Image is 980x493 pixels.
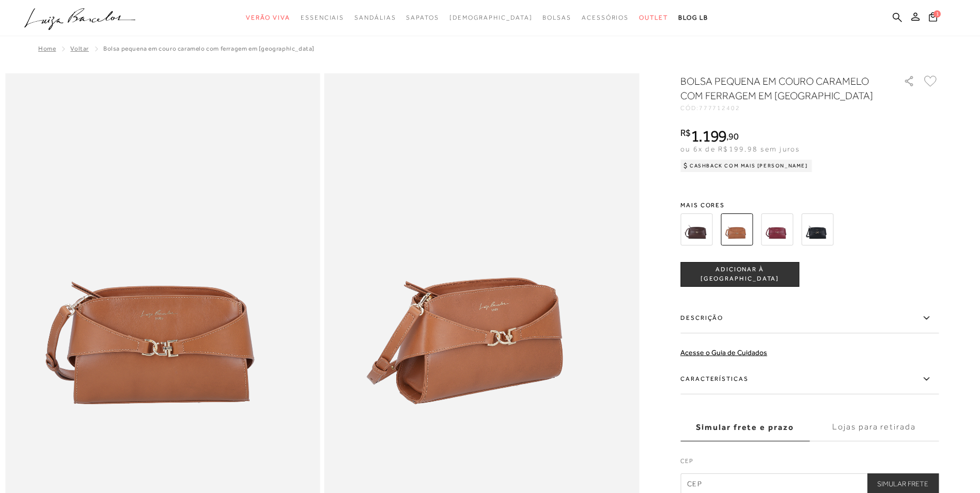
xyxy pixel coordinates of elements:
[301,8,344,27] a: noSubCategoriesText
[449,8,533,27] a: noSubCategoriesText
[680,348,767,357] a: Acesse o Guia de Cuidados
[639,8,668,27] a: noSubCategoriesText
[810,413,939,441] label: Lojas para retirada
[680,74,874,103] h1: BOLSA PEQUENA EM COURO CARAMELO COM FERRAGEM EM [GEOGRAPHIC_DATA]
[680,262,799,287] button: ADICIONAR À [GEOGRAPHIC_DATA]
[681,265,799,283] span: ADICIONAR À [GEOGRAPHIC_DATA]
[246,8,290,27] a: noSubCategoriesText
[680,456,939,471] label: CEP
[680,413,810,441] label: Simular frete e prazo
[680,105,887,111] div: CÓD:
[449,14,533,21] span: [DEMOGRAPHIC_DATA]
[934,10,941,18] span: 1
[680,303,939,333] label: Descrição
[926,11,940,25] button: 1
[582,8,629,27] a: noSubCategoriesText
[699,104,740,112] span: 777712402
[70,45,89,52] a: Voltar
[582,14,629,21] span: Acessórios
[354,8,396,27] a: noSubCategoriesText
[726,132,738,141] i: ,
[680,202,939,208] span: Mais cores
[680,213,712,245] img: BOLSA PEQUENA EM COURO CAFÉ COM FERRAGEM EM GANCHO
[246,14,290,21] span: Verão Viva
[680,364,939,394] label: Características
[801,213,833,245] img: BOLSA PEQUENA EM COURO PRETO COM FERRAGEM EM GANCHO
[678,14,708,21] span: BLOG LB
[406,14,439,21] span: Sapatos
[103,45,315,52] span: BOLSA PEQUENA EM COURO CARAMELO COM FERRAGEM EM [GEOGRAPHIC_DATA]
[728,131,738,142] span: 90
[639,14,668,21] span: Outlet
[680,128,691,137] i: R$
[691,127,727,145] span: 1.199
[680,160,812,172] div: Cashback com Mais [PERSON_NAME]
[542,14,571,21] span: Bolsas
[542,8,571,27] a: noSubCategoriesText
[38,45,56,52] a: Home
[721,213,753,245] img: BOLSA PEQUENA EM COURO CARAMELO COM FERRAGEM EM GANCHO
[761,213,793,245] img: BOLSA PEQUENA EM COURO MARSALA COM FERRAGEM EM GANCHO
[678,8,708,27] a: BLOG LB
[406,8,439,27] a: noSubCategoriesText
[354,14,396,21] span: Sandálias
[301,14,344,21] span: Essenciais
[680,145,800,153] span: ou 6x de R$199,98 sem juros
